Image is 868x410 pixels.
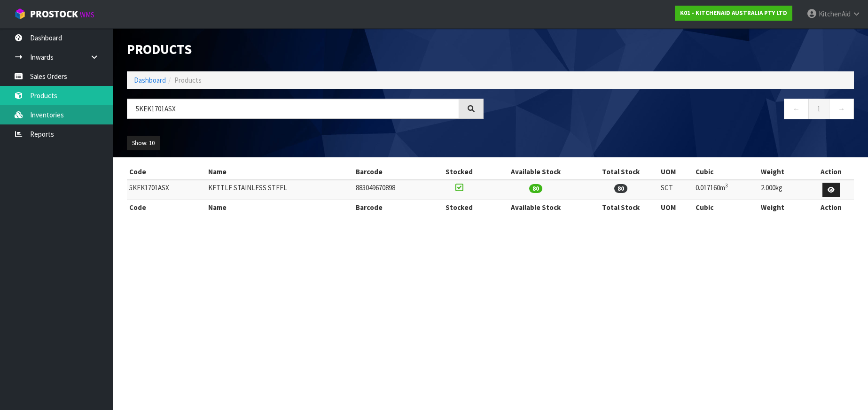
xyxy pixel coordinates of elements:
th: Action [808,200,854,215]
nav: Page navigation [498,99,854,122]
span: ProStock [30,8,78,20]
strong: K01 - KITCHENAID AUSTRALIA PTY LTD [680,9,787,17]
h1: Products [127,42,484,57]
td: SCT [658,180,693,200]
a: 1 [808,99,829,119]
th: Cubic [693,164,759,179]
td: 2.000kg [759,180,808,200]
th: Available Stock [487,200,584,215]
th: Cubic [693,200,759,215]
td: 883049670898 [353,180,431,200]
th: Action [808,164,854,179]
button: Show: 10 [127,136,160,151]
a: ← [784,99,809,119]
th: Weight [759,200,808,215]
th: UOM [658,200,693,215]
th: Barcode [353,164,431,179]
span: KitchenAid [819,9,851,18]
th: Available Stock [487,164,584,179]
td: 5KEK1701ASX [127,180,206,200]
td: 0.017160m [693,180,759,200]
small: WMS [80,10,94,19]
td: KETTLE STAINLESS STEEL [206,180,353,200]
th: Stocked [431,164,487,179]
th: Total Stock [584,200,658,215]
th: Barcode [353,200,431,215]
th: Name [206,200,353,215]
th: Stocked [431,200,487,215]
a: Dashboard [134,76,166,85]
th: Weight [759,164,808,179]
th: Name [206,164,353,179]
th: Total Stock [584,164,658,179]
a: → [829,99,854,119]
th: Code [127,164,206,179]
input: Search products [127,99,459,119]
img: cube-alt.png [14,8,26,20]
sup: 3 [725,182,728,189]
span: 80 [614,184,627,193]
th: UOM [658,164,693,179]
span: Products [174,76,202,85]
span: 80 [529,184,542,193]
th: Code [127,200,206,215]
